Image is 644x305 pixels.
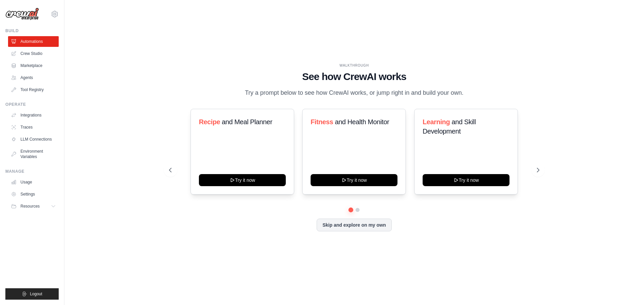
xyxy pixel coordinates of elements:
span: Fitness [311,118,333,126]
a: LLM Connections [8,134,59,145]
a: Tool Registry [8,84,59,95]
span: and Meal Planner [222,118,272,126]
div: Manage [5,169,59,174]
button: Skip and explore on my own [317,219,391,231]
a: Automations [8,36,59,47]
h1: See how CrewAI works [169,71,539,83]
a: Agents [8,72,59,83]
span: and Skill Development [423,118,476,135]
button: Try it now [311,174,397,186]
button: Resources [8,201,59,212]
button: Logout [5,288,59,300]
span: Resources [20,204,40,209]
span: Recipe [199,118,220,126]
a: Environment Variables [8,146,59,162]
a: Integrations [8,110,59,121]
a: Usage [8,177,59,187]
a: Crew Studio [8,48,59,59]
span: and Health Monitor [335,118,389,126]
div: Operate [5,102,59,107]
a: Traces [8,122,59,133]
button: Try it now [423,174,509,186]
div: Build [5,28,59,33]
span: Learning [423,118,450,126]
div: WALKTHROUGH [169,63,539,68]
button: Try it now [199,174,286,186]
img: Logo [5,8,39,20]
span: Logout [30,291,42,297]
a: Marketplace [8,60,59,71]
p: Try a prompt below to see how CrewAI works, or jump right in and build your own. [241,88,467,98]
a: Settings [8,189,59,200]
